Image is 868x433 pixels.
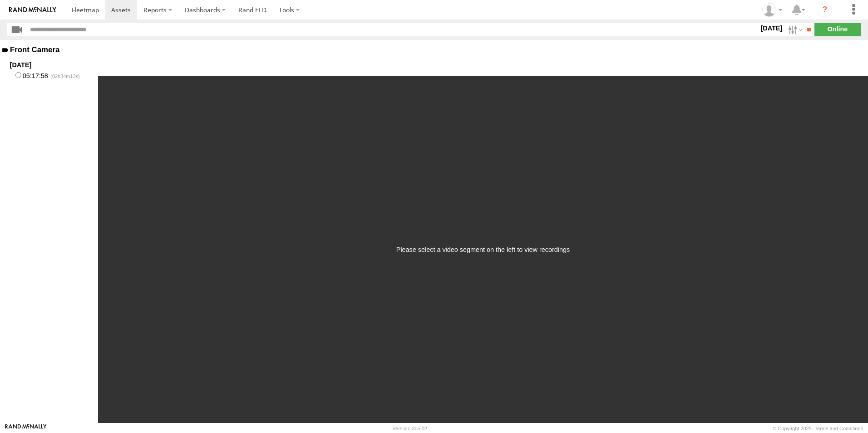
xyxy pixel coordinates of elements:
[9,7,56,13] img: rand-logo.svg
[815,426,863,431] a: Terms and Conditions
[818,3,832,17] i: ?
[784,23,804,36] label: Search Filter Options
[15,72,21,78] input: 05:17:58
[5,424,47,433] a: Visit our Website
[759,3,785,17] div: Daniel Del Muro
[396,246,570,253] div: Please select a video segment on the left to view recordings
[773,426,863,431] div: © Copyright 2025 -
[759,23,784,33] label: [DATE]
[393,426,427,431] div: Version: 305.02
